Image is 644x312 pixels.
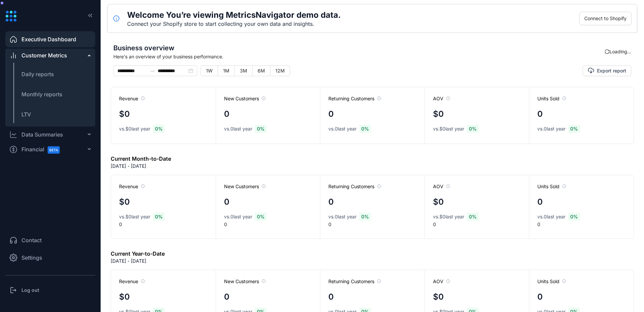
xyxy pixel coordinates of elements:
[605,49,609,54] span: sync
[359,125,371,133] span: 0 %
[21,35,76,43] span: Executive Dashboard
[111,175,216,239] div: 0
[255,213,267,221] span: 0 %
[537,108,543,120] h4: 0
[433,183,450,190] span: AOV
[328,213,357,220] span: vs. 0 last year
[597,67,626,74] span: Export report
[224,213,252,220] span: vs. 0 last year
[111,250,165,258] h6: Current Year-to-Date
[119,183,145,190] span: Revenue
[583,65,631,76] button: Export report
[153,213,165,221] span: 0 %
[224,291,229,303] h4: 0
[119,108,130,120] h4: $0
[433,108,444,120] h4: $0
[224,183,266,190] span: New Customers
[537,291,543,303] h4: 0
[111,155,171,163] h6: Current Month-to-Date
[320,175,425,239] div: 0
[433,95,450,102] span: AOV
[21,142,66,157] span: Financial
[21,51,67,59] span: Customer Metrics
[119,196,130,208] h4: $0
[579,12,632,25] button: Connect to Shopify
[48,146,60,154] span: BETA
[127,20,341,27] div: Connect your Shopify store to start collecting your own data and insights.
[113,53,605,60] span: Here's an overview of your business performance.
[433,213,464,220] span: vs. $0 last year
[119,278,145,285] span: Revenue
[240,68,247,73] span: 3M
[113,43,605,53] span: Business overview
[537,95,566,102] span: Units Sold
[21,287,39,294] h3: Log out
[537,278,566,285] span: Units Sold
[21,236,42,244] span: Contact
[328,291,334,303] h4: 0
[584,15,627,22] span: Connect to Shopify
[111,258,146,264] p: [DATE] - [DATE]
[328,196,334,208] h4: 0
[568,125,580,133] span: 0 %
[537,183,566,190] span: Units Sold
[328,278,381,285] span: Returning Customers
[568,213,580,221] span: 0 %
[119,213,150,220] span: vs. $0 last year
[224,125,252,132] span: vs. 0 last year
[537,125,566,132] span: vs. 0 last year
[224,278,266,285] span: New Customers
[119,125,150,132] span: vs. $0 last year
[224,108,229,120] h4: 0
[433,278,450,285] span: AOV
[21,91,62,98] span: Monthly reports
[224,95,266,102] span: New Customers
[21,111,31,118] span: LTV
[605,48,631,55] div: Loading...
[127,10,341,20] h5: Welcome You’re viewing MetricsNavigator demo data.
[255,125,267,133] span: 0 %
[328,125,357,132] span: vs. 0 last year
[328,95,381,102] span: Returning Customers
[467,125,479,133] span: 0 %
[119,95,145,102] span: Revenue
[433,196,444,208] h4: $0
[119,291,130,303] h4: $0
[529,175,634,239] div: 0
[425,175,529,239] div: 0
[224,196,229,208] h4: 0
[150,68,155,73] span: swap-right
[467,213,479,221] span: 0 %
[21,254,42,262] span: Settings
[537,213,566,220] span: vs. 0 last year
[206,68,213,73] span: 1W
[21,71,54,77] span: Daily reports
[328,108,334,120] h4: 0
[21,131,63,139] div: Data Summaries
[111,163,146,169] p: [DATE] - [DATE]
[433,125,464,132] span: vs. $0 last year
[359,213,371,221] span: 0 %
[275,68,285,73] span: 12M
[328,183,381,190] span: Returning Customers
[216,175,320,239] div: 0
[153,125,165,133] span: 0 %
[223,68,229,73] span: 1M
[258,68,265,73] span: 6M
[433,291,444,303] h4: $0
[537,196,543,208] h4: 0
[150,68,155,73] span: to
